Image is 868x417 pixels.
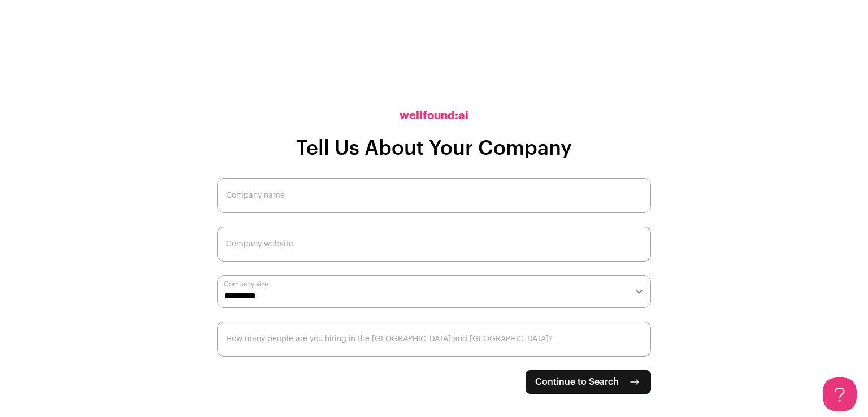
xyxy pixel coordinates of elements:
[217,178,651,213] input: Company name
[535,375,619,389] span: Continue to Search
[823,377,857,411] iframe: Help Scout Beacon - Open
[526,370,651,394] button: Continue to Search
[217,227,651,262] input: Company website
[296,137,572,160] h1: Tell Us About Your Company
[400,108,468,124] h2: wellfound:ai
[217,322,651,357] input: How many people are you hiring in the US and Canada?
